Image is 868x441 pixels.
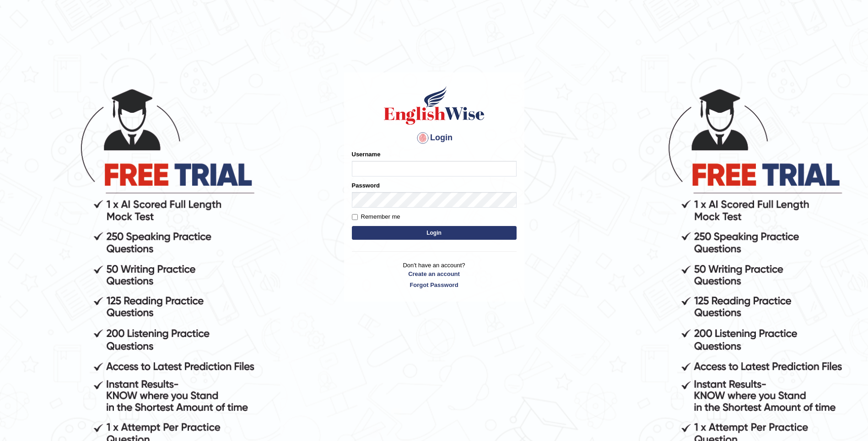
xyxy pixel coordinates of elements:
[352,226,517,240] button: Login
[352,270,517,278] a: Create an account
[352,150,381,159] label: Username
[352,212,400,221] label: Remember me
[352,214,358,220] input: Remember me
[382,85,486,126] img: Logo of English Wise sign in for intelligent practice with AI
[352,181,380,190] label: Password
[352,131,517,145] h4: Login
[352,261,517,289] p: Don't have an account?
[352,281,517,289] a: Forgot Password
